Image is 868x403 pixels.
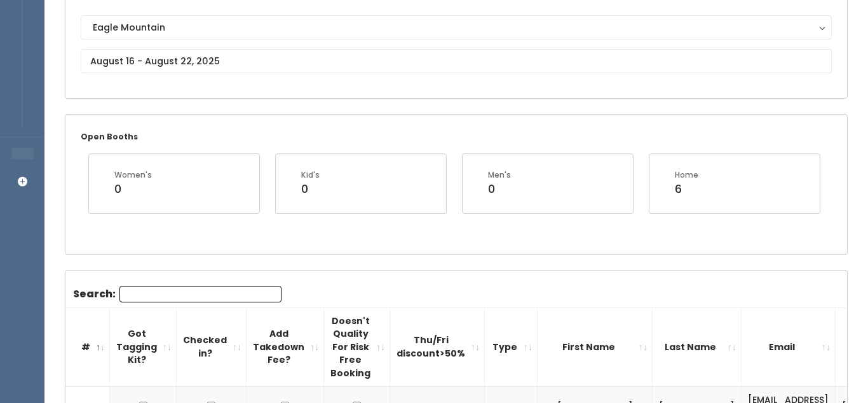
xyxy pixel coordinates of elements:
th: Last Name: activate to sort column ascending [653,308,742,386]
th: First Name: activate to sort column ascending [538,308,653,386]
th: Doesn't Quality For Risk Free Booking : activate to sort column ascending [324,308,390,386]
small: Open Booths [81,131,138,142]
th: Type: activate to sort column ascending [485,308,538,386]
th: #: activate to sort column descending [65,308,110,386]
input: Search: [119,286,281,302]
th: Add Takedown Fee?: activate to sort column ascending [247,308,324,386]
button: Eagle Mountain [81,15,832,39]
div: Kid's [301,169,320,181]
div: 0 [488,181,511,197]
th: Email: activate to sort column ascending [742,308,836,386]
input: August 16 - August 22, 2025 [81,49,832,73]
div: Men's [488,169,511,181]
label: Search: [73,286,281,302]
div: Home [675,169,698,181]
th: Thu/Fri discount&gt;50%: activate to sort column ascending [390,308,485,386]
th: Got Tagging Kit?: activate to sort column ascending [110,308,177,386]
div: Women's [114,169,152,181]
div: 6 [675,181,698,197]
th: Checked in?: activate to sort column ascending [177,308,247,386]
div: Eagle Mountain [93,20,820,34]
div: 0 [114,181,152,197]
div: 0 [301,181,320,197]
